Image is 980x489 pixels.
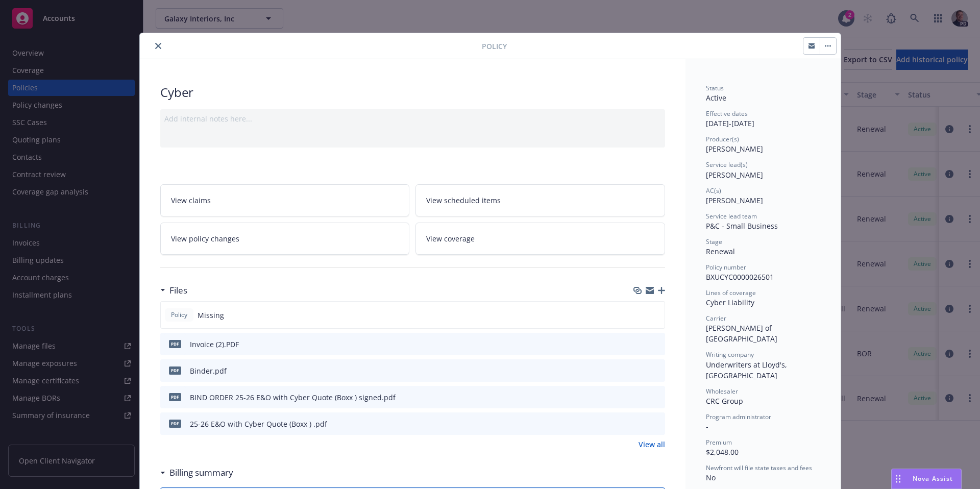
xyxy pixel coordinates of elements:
[706,298,754,307] span: Cyber Liability
[635,339,644,350] button: download file
[152,40,164,52] button: close
[706,212,757,221] span: Service lead team
[160,223,410,255] a: View policy changes
[169,393,181,401] span: pdf
[706,109,748,118] span: Effective dates
[171,233,239,244] span: View policy changes
[169,310,189,320] span: Policy
[706,247,735,256] span: Renewal
[426,195,501,206] span: View scheduled items
[169,466,233,479] h3: Billing summary
[706,263,746,272] span: Policy number
[190,339,239,350] div: Invoice (2).PDF
[706,221,778,231] span: P&C - Small Business
[706,160,748,169] span: Service lead(s)
[652,365,661,376] button: preview file
[706,463,812,472] span: Newfront will file state taxes and fees
[706,186,721,195] span: AC(s)
[160,84,665,101] div: Cyber
[160,184,410,216] a: View claims
[426,233,475,244] span: View coverage
[635,419,644,429] button: download file
[652,392,661,403] button: preview file
[892,469,904,488] div: Drag to move
[171,195,211,206] span: View claims
[482,41,507,52] span: Policy
[706,396,743,406] span: CRC Group
[706,144,763,154] span: [PERSON_NAME]
[913,474,953,483] span: Nova Assist
[706,473,716,482] span: No
[706,84,724,92] span: Status
[652,339,661,350] button: preview file
[635,392,644,403] button: download file
[169,420,181,427] span: pdf
[160,466,233,479] div: Billing summary
[706,237,722,246] span: Stage
[706,323,777,344] span: [PERSON_NAME] of [GEOGRAPHIC_DATA]
[706,412,771,421] span: Program administrator
[706,387,738,396] span: Wholesaler
[169,284,187,297] h3: Files
[891,469,962,489] button: Nova Assist
[190,392,396,403] div: BIND ORDER 25-26 E&O with Cyber Quote (Boxx ) signed.pdf
[706,350,754,359] span: Writing company
[706,272,774,282] span: BXUCYC0000026501
[635,365,644,376] button: download file
[706,360,789,380] span: Underwriters at Lloyd's, [GEOGRAPHIC_DATA]
[190,365,227,376] div: Binder.pdf
[706,109,820,129] div: [DATE] - [DATE]
[415,223,665,255] a: View coverage
[706,170,763,180] span: [PERSON_NAME]
[706,438,732,447] span: Premium
[706,314,726,323] span: Carrier
[164,113,661,124] div: Add internal notes here...
[706,288,756,297] span: Lines of coverage
[169,340,181,348] span: PDF
[652,419,661,429] button: preview file
[706,93,726,103] span: Active
[169,366,181,374] span: pdf
[198,310,224,321] span: Missing
[706,135,739,143] span: Producer(s)
[415,184,665,216] a: View scheduled items
[639,439,665,450] a: View all
[706,447,739,457] span: $2,048.00
[160,284,187,297] div: Files
[190,419,327,429] div: 25-26 E&O with Cyber Quote (Boxx ) .pdf
[706,195,763,205] span: [PERSON_NAME]
[706,422,708,431] span: -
